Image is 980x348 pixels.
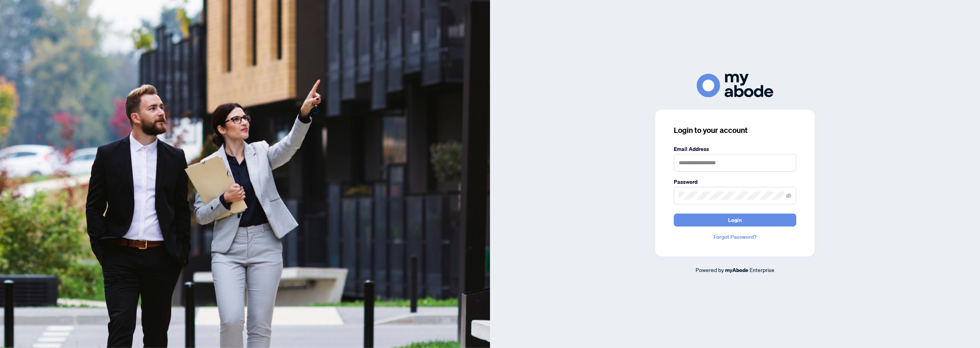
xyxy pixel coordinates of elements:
[674,233,796,241] a: Forgot Password?
[674,178,796,186] label: Password
[674,214,796,227] button: Login
[728,214,742,226] span: Login
[750,266,774,273] span: Enterprise
[674,145,796,153] label: Email Address
[786,193,791,198] span: eye-invisible
[674,125,796,136] h3: Login to your account
[697,74,773,97] img: ma-logo
[696,266,724,273] span: Powered by
[725,266,748,274] a: myAbode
